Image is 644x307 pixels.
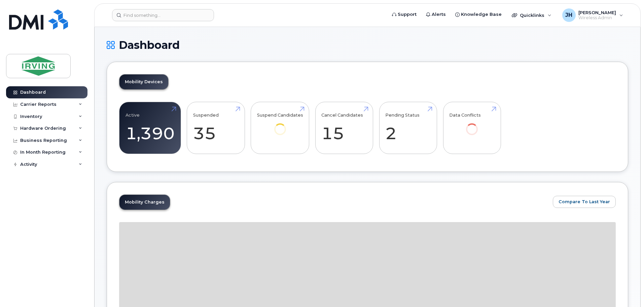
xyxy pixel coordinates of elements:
a: Mobility Devices [119,74,168,89]
a: Mobility Charges [119,195,170,210]
a: Suspended 35 [193,106,239,150]
h1: Dashboard [107,39,628,51]
span: Compare To Last Year [559,198,610,205]
a: Pending Status 2 [385,106,431,150]
a: Suspend Candidates [257,106,303,145]
a: Cancel Candidates 15 [321,106,367,150]
a: Data Conflicts [449,106,495,145]
a: Active 1,390 [126,106,175,150]
button: Compare To Last Year [553,196,616,208]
